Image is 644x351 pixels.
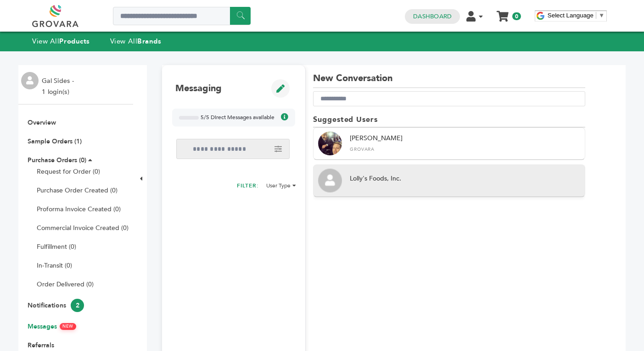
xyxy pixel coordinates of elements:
[110,37,162,46] a: View AllBrands
[37,242,76,251] a: Fulfillment (0)
[350,174,580,183] div: Lolly's Foods, Inc.
[71,299,84,312] span: 2
[237,182,259,192] h2: FILTER:
[28,137,82,146] a: Sample Orders (1)
[60,323,76,330] span: NEW
[37,280,94,289] a: Order Delivered (0)
[28,301,84,310] a: Notifications2
[201,114,274,121] span: 5/5 Direct Messages available
[37,186,118,195] a: Purchase Order Created (0)
[548,12,605,19] a: Select Language​
[176,139,290,159] input: Search messages
[32,37,90,46] a: View AllProducts
[548,12,594,19] span: Select Language
[318,169,342,192] img: profile.png
[28,341,54,350] a: Referrals
[28,118,56,127] a: Overview
[28,156,86,165] a: Purchase Orders (0)
[37,261,72,270] a: In-Transit (0)
[37,167,100,176] a: Request for Order (0)
[350,134,580,153] div: [PERSON_NAME]
[413,12,452,21] a: Dashboard
[512,12,521,20] span: 0
[21,72,39,89] img: profile.png
[137,37,161,46] strong: Brands
[313,115,585,127] h2: Suggested Users
[37,224,129,232] a: Commercial Invoice Created (0)
[113,7,251,25] input: Search a product or brand...
[28,322,76,331] a: MessagesNEW
[350,146,580,153] div: Grovara
[37,205,121,214] a: Proforma Invoice Created (0)
[42,76,76,98] li: Gal Sides - 1 login(s)
[59,37,90,46] strong: Products
[313,72,585,88] h1: New Conversation
[175,82,222,94] h1: Messaging
[266,182,296,189] li: User Type
[599,12,605,19] span: ▼
[498,8,508,18] a: My Cart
